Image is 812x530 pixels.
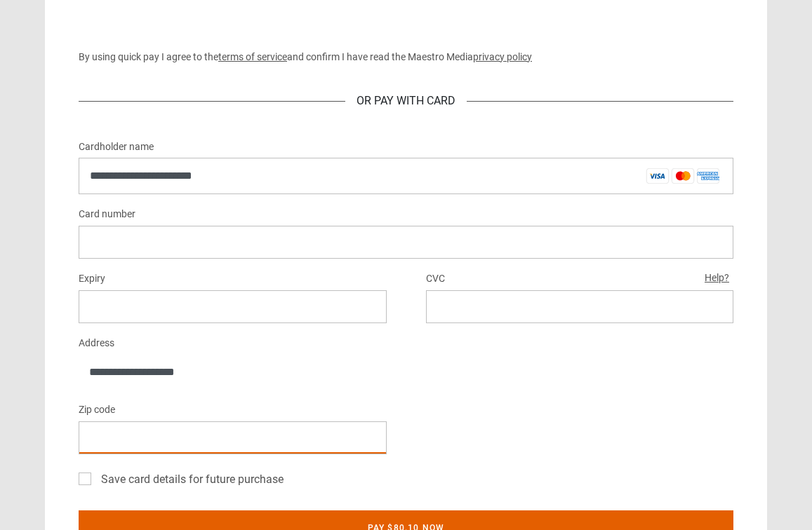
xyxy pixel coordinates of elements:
label: Zip code [79,402,115,419]
iframe: Secure card number input frame [90,236,722,249]
iframe: Secure CVC input frame [437,300,723,313]
iframe: Secure payment button frame [79,11,733,39]
iframe: Secure postal code input frame [90,431,375,444]
iframe: Secure expiration date input frame [90,300,375,313]
label: Cardholder name [79,139,154,156]
p: By using quick pay I agree to the and confirm I have read the Maestro Media [79,50,733,64]
label: Save card details for future purchase [95,471,284,488]
label: Address [79,335,114,352]
label: CVC [426,271,445,287]
button: Help? [700,269,733,287]
a: terms of service [218,51,287,62]
div: Or Pay With Card [345,93,467,109]
label: Expiry [79,271,105,287]
label: Card number [79,206,135,223]
a: privacy policy [473,51,532,62]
